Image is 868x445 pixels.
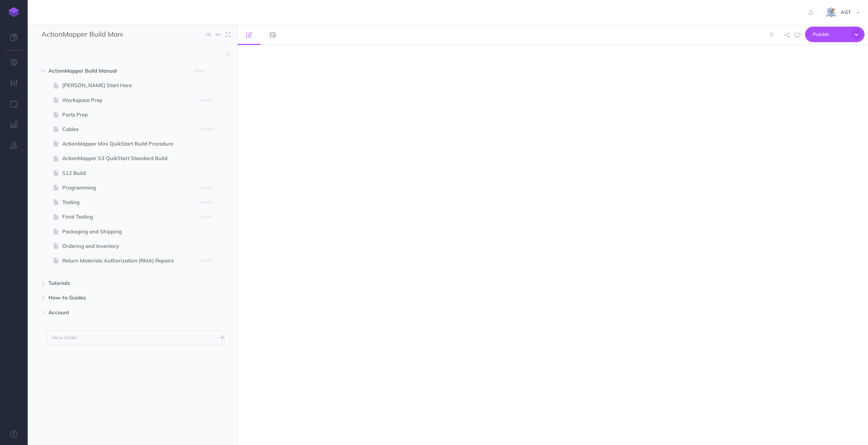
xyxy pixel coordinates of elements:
button: DRAFT [198,198,216,206]
input: Documentation Name [42,29,123,40]
span: Cables [62,125,196,133]
span: Ordering and Inventory [62,242,196,250]
span: ActionMapper S3 QuikStart Standard Build [62,154,196,163]
span: S12 Build [62,169,196,177]
button: DRAFT [198,257,216,265]
img: iCxL6hB4gPtK36lnwjqkK90dLekSAv8p9JC67nPZ.png [825,7,837,19]
small: DRAFT [201,186,213,190]
span: Packaging and Shipping [62,228,196,236]
span: Return Materials Authorization (RMA) Repairs [62,257,196,265]
span: How-to Guides [48,294,187,302]
span: ActionMapper Mini QuikStart Build Procedure [62,140,196,148]
small: DRAFT [201,259,213,263]
button: DRAFT [192,67,209,75]
span: Workspace Prep [62,96,196,104]
span: Account [48,308,187,317]
img: logo-mark.svg [9,7,19,17]
button: DRAFT [198,96,216,104]
button: DRAFT [198,126,216,133]
button: DRAFT [198,213,216,221]
small: DRAFT [201,98,213,103]
p: New folder [52,334,78,341]
small: DRAFT [201,200,213,205]
small: DRAFT [194,69,206,73]
span: AGT [837,9,855,15]
small: DRAFT [201,215,213,219]
span: Tutorials [48,279,187,287]
button: Publish [805,27,865,42]
span: Programming [62,184,196,192]
small: DRAFT [201,127,213,132]
span: Publish [813,29,848,40]
input: Search [42,48,221,61]
span: Testing [62,198,196,206]
span: Parts Prep [62,111,196,119]
span: [PERSON_NAME] Start Here [62,81,196,90]
button: DRAFT [198,184,216,192]
span: ActionMapper Build Manual [48,67,187,75]
button: New folder [47,330,230,345]
span: Final Testing [62,213,196,221]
